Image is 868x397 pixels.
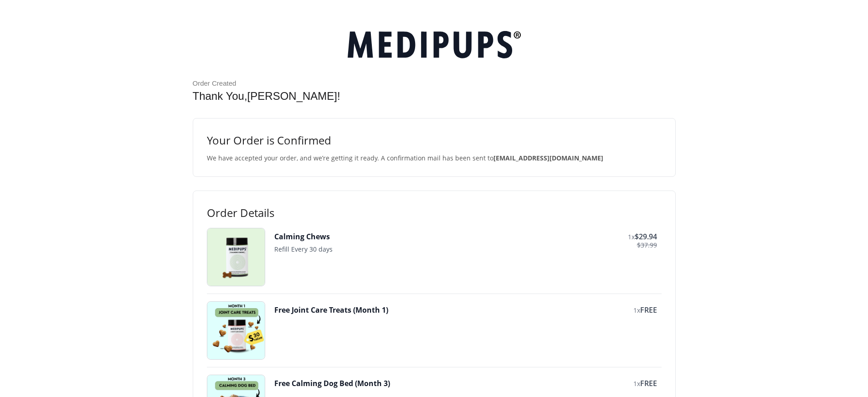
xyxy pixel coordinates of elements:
span: Order Created [193,79,676,88]
span: 1 x [633,306,640,315]
span: FREE [640,305,657,315]
span: $ 29.94 [635,232,657,242]
span: Your Order is Confirmed [207,132,662,149]
span: $ 37.99 [637,242,657,249]
img: Free Joint Care Treats (Month 1) [207,302,265,359]
img: Calming Chews [207,228,265,286]
span: 1 x [628,232,635,241]
span: FREE [640,378,657,388]
span: Refill Every 30 days [274,245,333,253]
button: Calming Chews [274,232,330,242]
button: Free Joint Care Treats (Month 1) [274,305,388,315]
button: Free Calming Dog Bed (Month 3) [274,378,390,388]
span: Thank You, [PERSON_NAME] ! [193,90,340,102]
span: Order Details [207,205,662,221]
span: 1 x [633,379,640,388]
span: [EMAIL_ADDRESS][DOMAIN_NAME] [493,154,603,162]
span: We have accepted your order, and we’re getting it ready. A confirmation mail has been sent to [207,153,662,163]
